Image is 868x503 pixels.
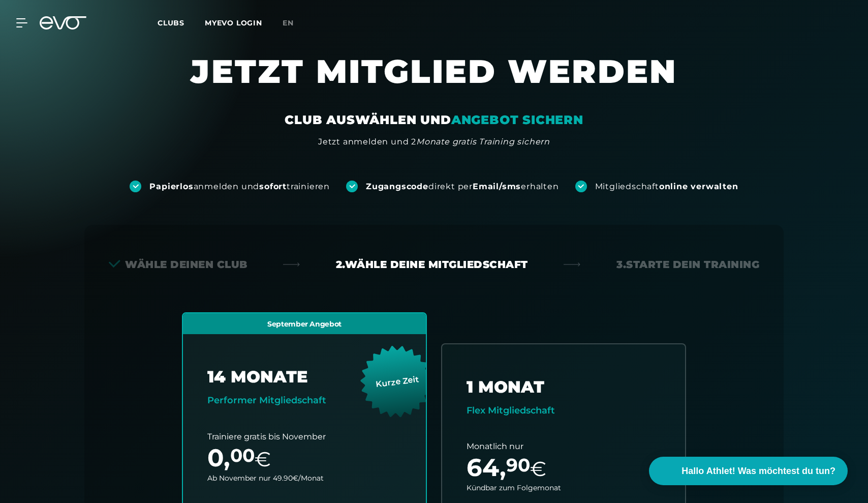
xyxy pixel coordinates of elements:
em: ANGEBOT SICHERN [451,112,583,127]
a: en [283,17,306,29]
button: Hallo Athlet! Was möchtest du tun? [649,457,848,485]
strong: Zugangscode [366,182,428,191]
div: Mitgliedschaft [595,181,738,192]
h1: JETZT MITGLIED WERDEN [129,51,739,112]
span: Clubs [158,18,184,27]
span: en [283,18,294,27]
div: Wähle deinen Club [109,257,247,272]
strong: online verwalten [659,182,738,191]
strong: Papierlos [149,182,193,191]
strong: Email/sms [473,182,521,191]
em: Monate gratis Training sichern [416,137,550,146]
div: 3. Starte dein Training [616,257,759,272]
strong: sofort [259,182,287,191]
a: MYEVO LOGIN [205,18,262,27]
div: anmelden und trainieren [149,181,330,192]
div: Jetzt anmelden und 2 [318,136,550,148]
div: 2. Wähle deine Mitgliedschaft [336,257,528,272]
div: direkt per erhalten [366,181,559,192]
a: Clubs [158,18,205,27]
span: Hallo Athlet! Was möchtest du tun? [681,464,835,478]
div: CLUB AUSWÄHLEN UND [285,112,583,128]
